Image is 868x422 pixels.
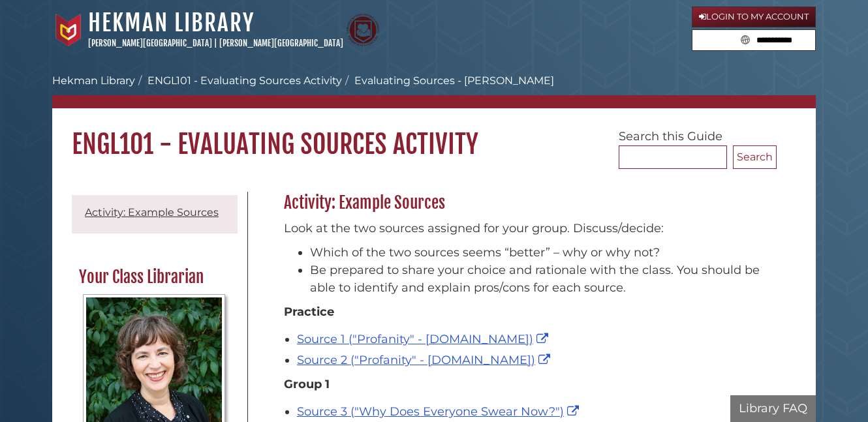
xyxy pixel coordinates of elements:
[284,377,330,391] strong: Group 1
[310,244,770,262] li: Which of the two sources seems “better” – why or why not?
[692,7,816,27] a: Login to My Account
[297,332,551,346] a: Source 1 ("Profanity" - [DOMAIN_NAME])
[88,8,255,37] a: Hekman Library
[88,38,212,48] a: [PERSON_NAME][GEOGRAPHIC_DATA]
[342,73,554,89] li: Evaluating Sources - [PERSON_NAME]
[52,74,135,87] a: Hekman Library
[737,30,754,48] button: Search
[730,395,816,422] button: Library FAQ
[214,38,217,48] span: |
[284,220,770,237] p: Look at the two sources assigned for your group. Discuss/decide:
[733,145,777,169] button: Search
[310,262,770,297] li: Be prepared to share your choice and rationale with the class. You should be able to identify and...
[277,192,777,213] h2: Activity: Example Sources
[347,14,379,46] img: Calvin Theological Seminary
[147,74,342,87] a: ENGL101 - Evaluating Sources Activity
[52,108,816,160] h1: ENGL101 - Evaluating Sources Activity
[85,206,219,219] a: Activity: Example Sources
[297,353,553,367] a: Source 2 ("Profanity" - [DOMAIN_NAME])
[297,404,582,419] a: Source 3 ("Why Does Everyone Swear Now?")
[284,305,334,319] strong: Practice
[52,14,85,46] img: Calvin University
[219,38,343,48] a: [PERSON_NAME][GEOGRAPHIC_DATA]
[52,73,816,108] nav: breadcrumb
[72,267,236,288] h2: Your Class Librarian
[692,29,816,52] form: Search library guides, policies, and FAQs.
